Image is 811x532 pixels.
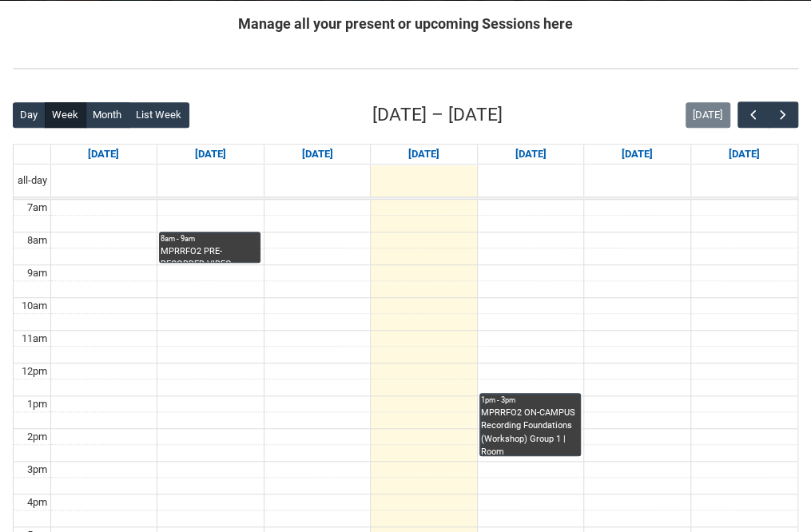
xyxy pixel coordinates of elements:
button: Month [85,102,129,128]
span: all-day [14,173,50,189]
div: 9am [24,265,50,281]
div: MPRRFO2 ON-CAMPUS Recording Foundations (Workshop) Group 1 | Room [GEOGRAPHIC_DATA] ([GEOGRAPHIC_... [481,407,579,455]
div: 1pm - 3pm [481,395,579,406]
div: 3pm [24,462,50,478]
div: 10am [18,298,50,314]
button: Week [45,102,86,128]
button: Day [13,102,46,128]
div: 2pm [24,429,50,445]
button: [DATE] [686,102,730,128]
a: Go to October 9, 2025 [512,145,550,164]
div: 8am [24,232,50,248]
div: 7am [24,200,50,216]
a: Go to October 6, 2025 [192,145,229,164]
img: REDU_GREY_LINE [13,62,798,75]
a: Go to October 11, 2025 [726,145,763,164]
div: 8am - 9am [161,233,259,244]
a: Go to October 8, 2025 [405,145,443,164]
a: Go to October 5, 2025 [85,145,122,164]
h2: [DATE] – [DATE] [372,101,503,129]
h2: Manage all your present or upcoming Sessions here [13,13,798,34]
button: Next Week [768,101,798,128]
div: 1pm [24,396,50,412]
a: Go to October 10, 2025 [618,145,656,164]
button: List Week [129,102,189,128]
div: 4pm [24,494,50,510]
a: Go to October 7, 2025 [298,145,336,164]
div: MPRRFO2 PRE-RECORDED VIDEO Recording Foundations (Lecture/Tut) | Online | [PERSON_NAME] [161,245,259,262]
div: 12pm [18,363,50,379]
button: Previous Week [737,101,768,128]
div: 11am [18,331,50,347]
